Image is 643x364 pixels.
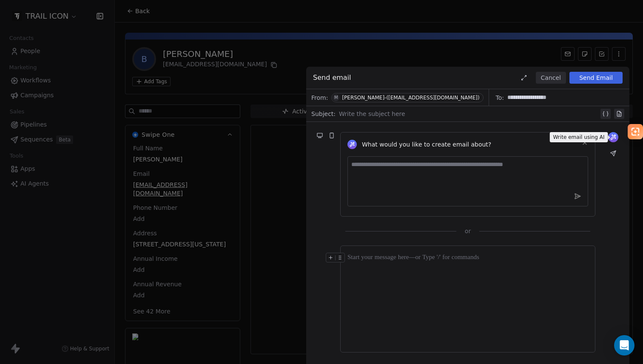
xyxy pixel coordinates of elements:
[614,335,634,356] div: Open Intercom Messenger
[334,94,338,101] div: M
[311,93,328,102] span: From:
[362,140,491,149] span: What would you like to create email about?
[465,227,471,235] span: or
[311,110,336,121] span: Subject:
[342,95,479,101] div: [PERSON_NAME]-([EMAIL_ADDRESS][DOMAIN_NAME])
[553,134,605,141] p: Write email using AI
[313,73,351,83] span: Send email
[536,72,566,84] button: Cancel
[569,72,623,84] button: Send Email
[496,93,504,102] span: To:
